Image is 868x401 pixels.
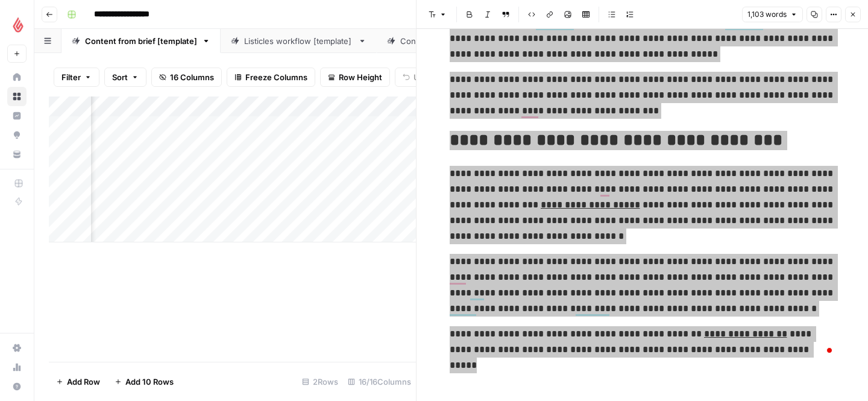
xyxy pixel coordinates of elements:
div: 2 Rows [297,372,343,391]
span: Add Row [67,376,100,388]
a: Insights [7,106,27,125]
span: Row Height [339,71,382,83]
button: 1,103 words [742,7,803,22]
a: Browse [7,87,27,106]
a: Home [7,68,27,87]
span: Add 10 Rows [125,376,174,388]
div: Content from keyword [template] [400,35,528,47]
a: Content from keyword [template] [377,29,552,53]
button: Undo [395,68,442,87]
img: Lightspeed Logo [7,14,29,36]
span: 16 Columns [170,71,214,83]
button: Filter [54,68,99,87]
span: Filter [61,71,81,83]
a: Settings [7,338,27,358]
span: Freeze Columns [245,71,307,83]
button: Add 10 Rows [107,372,181,391]
button: Help + Support [7,377,27,396]
a: Listicles workflow [template] [221,29,377,53]
a: Usage [7,358,27,377]
button: Add Row [49,372,107,391]
a: Content from brief [template] [61,29,221,53]
div: Listicles workflow [template] [244,35,353,47]
button: Sort [104,68,146,87]
button: 16 Columns [151,68,222,87]
button: Row Height [320,68,390,87]
button: Freeze Columns [227,68,315,87]
a: Your Data [7,145,27,164]
div: 16/16 Columns [343,372,416,391]
a: Opportunities [7,125,27,145]
div: Content from brief [template] [85,35,197,47]
button: Workspace: Lightspeed [7,10,27,40]
span: 1,103 words [747,9,787,20]
span: Sort [112,71,128,83]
